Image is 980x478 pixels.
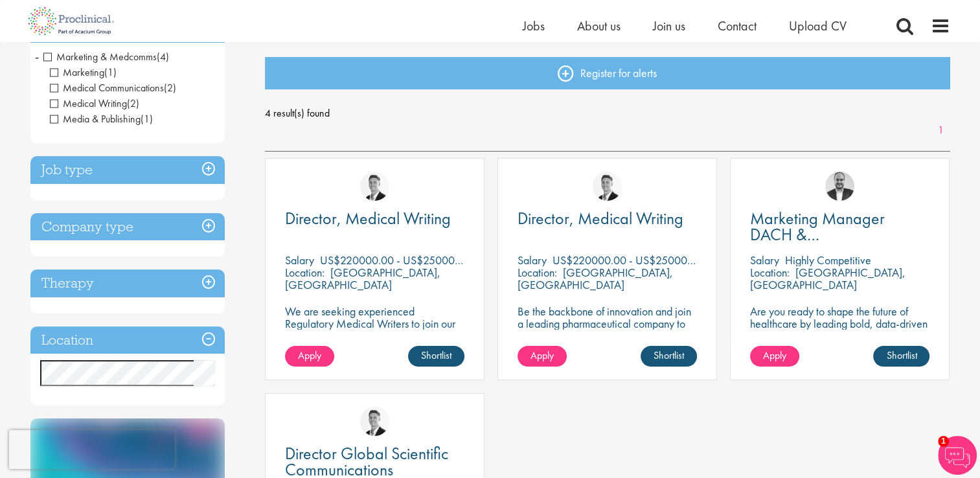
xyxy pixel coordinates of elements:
a: Register for alerts [265,57,950,89]
h3: Job type [30,156,225,184]
span: Apply [763,348,786,362]
span: Director, Medical Writing [285,207,451,229]
a: Contact [718,17,757,34]
h3: Therapy [30,269,225,297]
p: US$220000.00 - US$250000.00 per annum + Highly Competitive Salary [320,253,655,267]
img: George Watson [360,172,389,201]
span: - [35,47,39,66]
span: Salary [285,253,314,267]
p: [GEOGRAPHIC_DATA], [GEOGRAPHIC_DATA] [285,265,440,292]
span: Medical Writing [50,97,139,110]
img: George Watson [593,172,622,201]
span: Media & Publishing [50,112,153,126]
span: Salary [750,253,779,267]
a: 1 [931,123,950,138]
span: Location: [750,265,790,280]
a: Director Global Scientific Communications [285,446,464,478]
span: Marketing Manager DACH & [GEOGRAPHIC_DATA] [750,207,906,262]
span: Marketing [50,65,104,79]
span: Apply [530,348,554,362]
a: Director, Medical Writing [518,211,697,227]
img: George Watson [360,407,389,436]
p: We are seeking experienced Regulatory Medical Writers to join our client, a dynamic and growing b... [285,305,464,354]
span: Location: [285,265,325,280]
span: (2) [164,81,176,95]
span: Medical Communications [50,81,176,95]
a: Shortlist [408,346,464,367]
span: 1 [938,436,949,447]
a: Shortlist [641,346,697,367]
span: Location: [518,265,557,280]
span: Media & Publishing [50,112,141,126]
a: Apply [285,346,334,367]
p: Highly Competitive [785,253,871,267]
span: 4 result(s) found [265,104,950,123]
span: Marketing & Medcomms [43,50,169,63]
a: Join us [653,17,685,34]
span: (1) [141,112,153,126]
a: Upload CV [789,17,847,34]
img: Chatbot [938,436,977,475]
p: [GEOGRAPHIC_DATA], [GEOGRAPHIC_DATA] [750,265,906,292]
h3: Location [30,326,225,354]
p: Are you ready to shape the future of healthcare by leading bold, data-driven marketing strategies... [750,305,929,354]
span: Medical Writing [50,97,127,110]
span: Marketing & Medcomms [43,50,157,63]
span: Salary [518,253,547,267]
span: (4) [157,50,169,63]
span: Director, Medical Writing [518,207,683,229]
img: Aitor Melia [825,172,854,201]
span: (2) [127,97,139,110]
a: Shortlist [873,346,929,367]
a: Jobs [523,17,545,34]
a: About us [577,17,621,34]
iframe: reCAPTCHA [9,430,175,469]
a: Director, Medical Writing [285,211,464,227]
p: US$220000.00 - US$250000.00 per annum [553,253,758,267]
span: Medical Communications [50,81,164,95]
h3: Company type [30,213,225,241]
span: Marketing [50,65,117,79]
p: Be the backbone of innovation and join a leading pharmaceutical company to help keep life-changin... [518,305,697,354]
p: [GEOGRAPHIC_DATA], [GEOGRAPHIC_DATA] [518,265,673,292]
span: Apply [298,348,321,362]
span: (1) [104,65,117,79]
a: Apply [750,346,799,367]
a: Apply [518,346,567,367]
a: Marketing Manager DACH & [GEOGRAPHIC_DATA] [750,211,929,243]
